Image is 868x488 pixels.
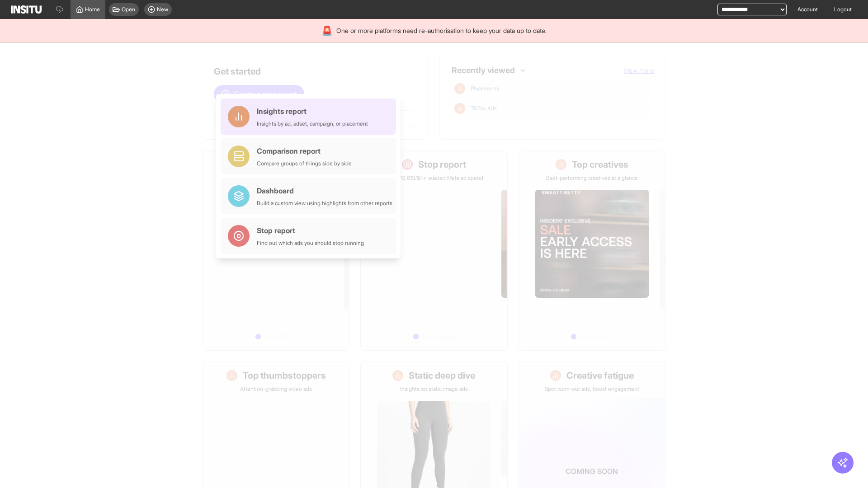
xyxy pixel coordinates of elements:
[321,24,333,37] div: 🚨
[257,145,352,156] div: Comparison report
[257,200,392,207] div: Build a custom view using highlights from other reports
[257,225,364,236] div: Stop report
[85,6,100,13] span: Home
[157,6,168,13] span: New
[11,5,42,14] img: Logo
[257,185,392,196] div: Dashboard
[257,106,368,117] div: Insights report
[257,239,364,247] div: Find out which ads you should stop running
[257,120,368,127] div: Insights by ad, adset, campaign, or placement
[122,6,135,13] span: Open
[336,26,547,35] span: One or more platforms need re-authorisation to keep your data up to date.
[257,160,352,167] div: Compare groups of things side by side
